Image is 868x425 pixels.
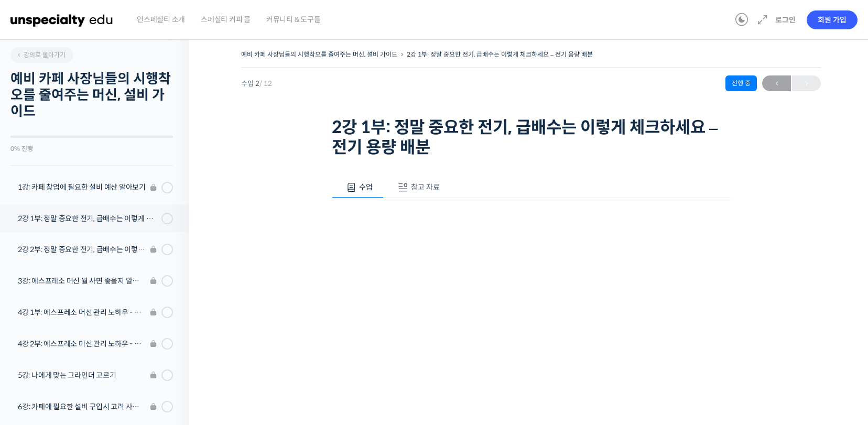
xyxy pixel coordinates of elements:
a: 예비 카페 사장님들의 시행착오를 줄여주는 머신, 설비 가이드 [241,50,397,58]
a: 강의로 돌아가기 [10,47,73,63]
a: ←이전 [762,75,791,91]
span: ← [762,77,791,91]
a: 2강 1부: 정말 중요한 전기, 급배수는 이렇게 체크하세요 – 전기 용량 배분 [407,50,593,58]
a: 회원 가입 [807,10,858,29]
span: / 12 [259,79,272,88]
div: 진행 중 [725,75,757,91]
span: 수업 [359,182,373,192]
a: 로그인 [769,8,802,32]
div: 0% 진행 [10,146,173,152]
span: 수업 2 [241,80,272,87]
h2: 예비 카페 사장님들의 시행착오를 줄여주는 머신, 설비 가이드 [10,71,173,120]
span: 참고 자료 [411,182,440,192]
h1: 2강 1부: 정말 중요한 전기, 급배수는 이렇게 체크하세요 – 전기 용량 배분 [332,117,730,158]
div: 2강 1부: 정말 중요한 전기, 급배수는 이렇게 체크하세요 - 전기 용량 배분 [18,213,158,224]
span: 강의로 돌아가기 [16,51,66,59]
